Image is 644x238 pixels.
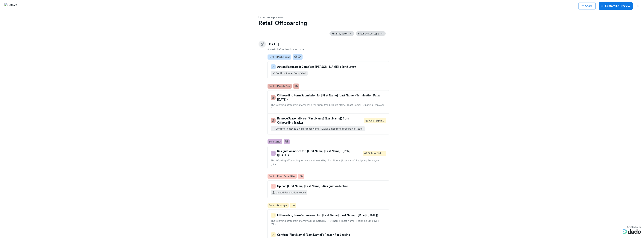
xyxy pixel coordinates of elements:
span: Upload Resignation Notice [276,191,306,194]
span: Customize Preview [601,4,630,8]
div: Sent to [269,84,290,88]
div: Resignation notice for: [First Name] [Last Name] - [Role] ([DATE])Only forNot SM [271,149,386,157]
strong: Resignation notice for: [First Name] [Last Name] - [Role] ([DATE]) [277,149,351,157]
strong: Remove Seasonal Hire ([First Name] [Last Name]) from Offboarding Tracker [277,117,349,124]
img: Rothy's [4,3,17,9]
h6: Experience preview [258,15,307,19]
strong: RD [277,140,281,143]
div: Action Requested: Complete [PERSON_NAME]'s Exit Survey [271,64,386,69]
span: Work Email [294,55,297,59]
strong: Not SM [377,152,385,155]
div: Sent to [269,204,287,207]
strong: Seasonal [378,119,388,122]
strong: People Ops [277,85,290,88]
div: Offboarding Form Submission for: [First Name] [Last Name] - [Role] ([DATE]) [271,213,386,218]
div: Sent to [269,55,290,59]
button: Customize Preview [599,2,633,10]
strong: Participant [277,55,290,58]
span: Personal Email [298,55,301,59]
span: Only for [368,152,385,155]
span: Work Email [292,204,295,207]
span: Filter by item type [358,32,379,35]
button: Filter by item type [356,31,386,36]
strong: Confirm [First Name] [Last Name]'s Reason For Leaving [277,233,350,237]
button: Share [578,2,596,10]
div: Upload [First Name] [Last Name]'s Resignation Notice [271,184,386,189]
div: Remove Seasonal Hire ([First Name] [Last Name]) from Offboarding TrackerOnly forSeasonal [271,116,386,125]
span: Only for [369,119,388,122]
span: Work Email [300,174,303,178]
img: Dado [623,225,641,234]
strong: Offboarding Form Submission for [First Name] [Last Name] (Termination Date: [DATE]) [277,94,380,101]
span: The following offboarding form was submitted by [First Name] [Last Name] Resigning Employee: [Firs … [271,159,379,166]
span: The following offboarding form has been submitted by [First Name] [Last Name] Resigning Employe: [ … [271,103,384,110]
div: Sent to [269,175,295,178]
strong: Manager [277,204,287,207]
span: Confirm Removed Line for [First Name] [Last Name] from offboarding tracker [276,127,363,131]
div: Offboarding Form Submission for [First Name] [Last Name] (Termination Date: [DATE]) [271,93,386,102]
h2: Retail Offboarding [258,19,307,27]
span: Work Email [285,140,288,144]
h5: [DATE] [268,42,279,47]
strong: Form Submitter [277,175,295,178]
span: Share [581,4,593,8]
span: 4 weeks before termination date [268,48,304,51]
span: Filter by actor [332,32,348,35]
span: The following offboarding form was submitted by [First Name] [Last Name] Resigning Employee: [Firs … [271,219,379,226]
span: Work Email [295,84,298,88]
div: Sent to [269,140,281,143]
strong: Offboarding Form Submission for: [First Name] [Last Name] - [Role] ([DATE]) [277,213,378,217]
strong: Upload [First Name] [Last Name]'s Resignation Notice [277,184,348,188]
button: Filter by actor [329,31,354,36]
strong: Action Requested: Complete [PERSON_NAME]'s Exit Survey [277,65,356,69]
span: Confirm Survey Completed [276,72,306,75]
div: Confirm [First Name] [Last Name]'s Reason For Leaving [271,232,386,237]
